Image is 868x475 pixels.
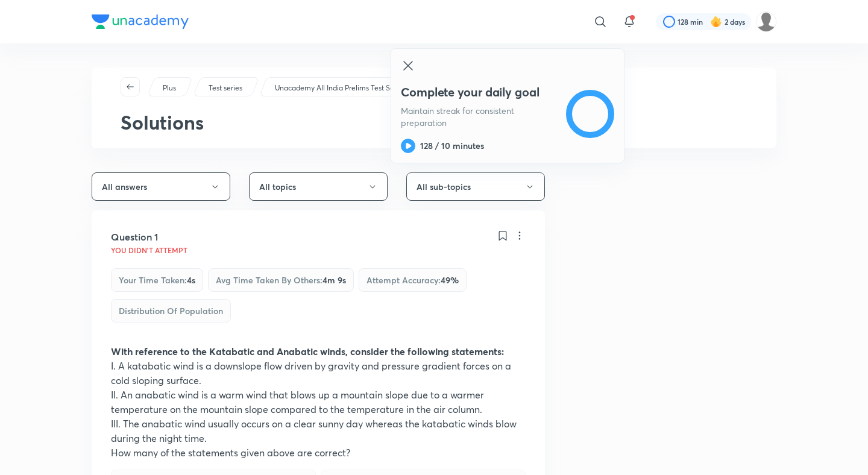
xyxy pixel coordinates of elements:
[111,247,187,254] p: You didn't Attempt
[111,445,526,460] p: How many of the statements given above are correct?
[187,274,195,286] span: 4s
[92,172,230,201] button: All answers
[209,83,242,93] p: Test series
[161,83,178,93] a: Plus
[359,268,467,292] div: Attempt accuracy :
[208,268,354,292] div: Avg time taken by others :
[111,230,158,244] h5: Question 1
[121,111,747,134] h2: Solutions
[275,83,423,93] p: Unacademy All India Prelims Test Series 2026
[249,172,388,201] button: All topics
[207,83,245,93] a: Test series
[273,83,426,93] a: Unacademy All India Prelims Test Series 2026
[163,83,176,93] p: Plus
[111,299,231,322] div: Distribution of Population
[111,345,504,357] strong: With reference to the Katabatic and Anabatic winds, consider the following statements:
[92,14,189,29] img: Company Logo
[322,274,346,286] span: 4m 9s
[401,105,558,129] p: Maintain streak for consistent preparation
[441,274,459,286] span: 49 %
[401,84,558,100] h4: Complete your daily goal
[406,172,545,201] button: All sub-topics
[111,417,526,445] p: III. The anabatic wind usually occurs on a clear sunny day whereas the katabatic winds blow durin...
[710,16,722,28] img: streak
[111,388,526,417] p: II. An anabatic wind is a warm wind that blows up a mountain slope due to a warmer temperature on...
[756,11,776,32] img: nope
[111,268,203,292] div: Your time taken :
[111,359,526,388] p: I. A katabatic wind is a downslope flow driven by gravity and pressure gradient forces on a cold ...
[420,140,484,152] h6: 128 / 10 minutes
